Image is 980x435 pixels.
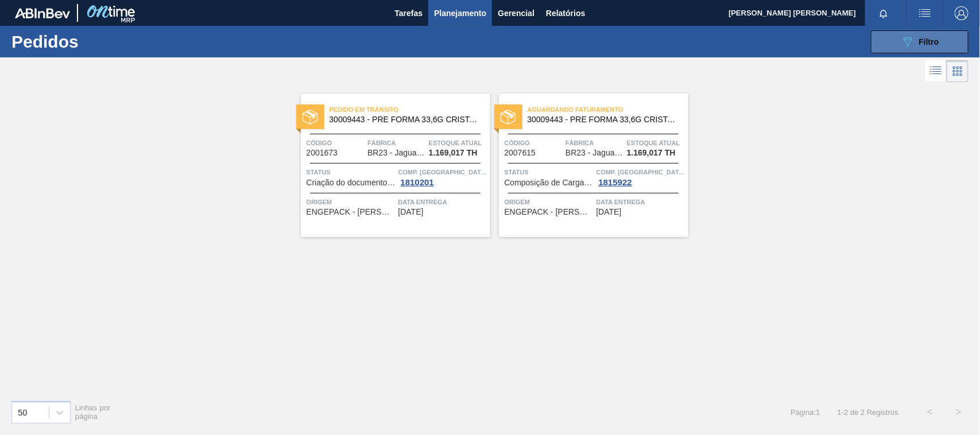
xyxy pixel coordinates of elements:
[565,149,623,157] span: BR23 - Jaguariúna
[303,110,317,125] img: status
[75,403,111,421] span: Linhas por página
[429,149,478,157] span: 1.169,017 TH
[501,110,516,125] img: status
[307,208,396,216] span: ENGEPACK - SIMÕES FILHO (BA)
[398,178,436,187] div: 1810201
[398,166,487,178] span: Comp. Carga
[955,6,969,20] img: Logout
[429,137,487,149] span: Estoque atual
[865,5,902,21] button: Notificações
[18,407,28,417] div: 50
[919,37,939,46] span: Filtro
[944,398,973,426] button: >
[947,60,969,82] div: Visão em Cards
[15,8,70,18] img: TNhmsLtSVTkK8tSr43FrP2fwEKptu5GPRR3wAAAABJRU5ErkJggg==
[505,178,594,187] span: Composição de Carga Aceita
[307,178,396,187] span: Criação do documento VIM
[398,166,487,187] a: Comp. [GEOGRAPHIC_DATA]1810201
[596,166,685,178] span: Comp. Carga
[596,166,685,187] a: Comp. [GEOGRAPHIC_DATA]1815922
[596,208,622,216] span: 24/08/2025
[528,104,688,115] span: Aguardando Faturamento
[791,408,820,417] span: Página : 1
[330,104,490,115] span: Pedido em Trânsito
[498,6,534,20] span: Gerencial
[398,196,487,208] span: Data entrega
[627,137,685,149] span: Estoque atual
[307,196,396,208] span: Origem
[398,208,424,216] span: 16/08/2025
[916,398,944,426] button: <
[505,208,594,216] span: ENGEPACK - SIMÕES FILHO (BA)
[307,149,338,157] span: 2001673
[367,149,425,157] span: BR23 - Jaguariúna
[925,60,947,82] div: Visão em Lista
[505,166,594,178] span: Status
[11,35,180,48] h1: Pedidos
[307,137,365,149] span: Código
[367,137,426,149] span: Fábrica
[596,178,634,187] div: 1815922
[505,137,563,149] span: Código
[871,30,969,53] button: Filtro
[565,137,624,149] span: Fábrica
[838,408,898,417] span: 1 - 2 de 2 Registros
[546,6,585,20] span: Relatórios
[292,94,490,237] a: statusPedido em Trânsito30009443 - PRE FORMA 33,6G CRISTAL SHORT FINISHCódigo2001673FábricaBR23 -...
[505,149,536,157] span: 2007615
[627,149,676,157] span: 1.169,017 TH
[528,115,679,124] span: 30009443 - PRE FORMA 33,6G CRISTAL SHORT FINISH
[505,196,594,208] span: Origem
[394,6,423,20] span: Tarefas
[490,94,688,237] a: statusAguardando Faturamento30009443 - PRE FORMA 33,6G CRISTAL SHORT FINISHCódigo2007615FábricaBR...
[434,6,486,20] span: Planejamento
[307,166,396,178] span: Status
[596,196,685,208] span: Data entrega
[918,6,932,20] img: userActions
[330,115,481,124] span: 30009443 - PRE FORMA 33,6G CRISTAL SHORT FINISH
